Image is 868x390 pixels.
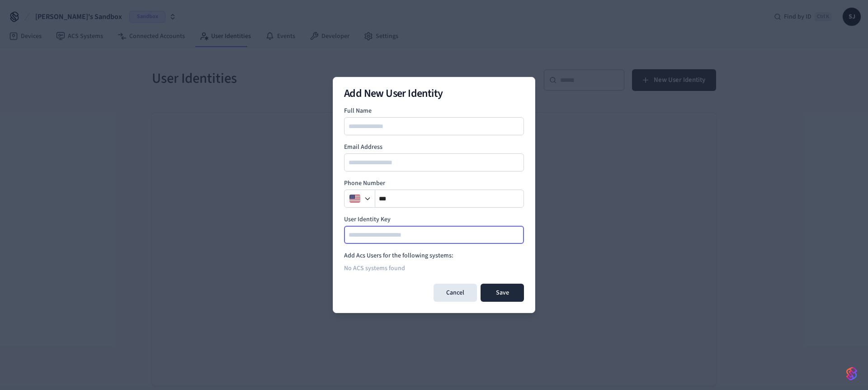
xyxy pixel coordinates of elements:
[344,251,524,260] h4: Add Acs Users for the following systems:
[344,88,524,99] h2: Add New User Identity
[846,366,857,381] img: SeamLogoGradient.69752ec5.svg
[481,284,524,302] button: Save
[344,179,524,188] label: Phone Number
[434,284,477,302] button: Cancel
[344,260,524,276] div: No ACS systems found
[344,143,524,152] label: Email Address
[344,106,524,115] label: Full Name
[344,215,524,224] label: User Identity Key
